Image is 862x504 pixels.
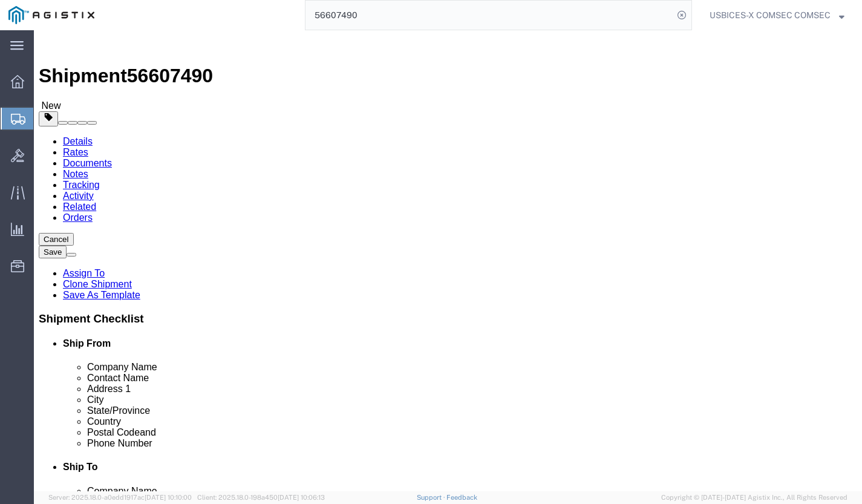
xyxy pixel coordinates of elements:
span: Server: 2025.18.0-a0edd1917ac [48,494,192,501]
span: USBICES-X COMSEC COMSEC [710,8,831,22]
span: [DATE] 10:10:00 [145,494,192,501]
a: Feedback [446,494,477,501]
input: Search for shipment number, reference number [305,1,673,30]
a: Support [417,494,447,501]
iframe: FS Legacy Container [34,30,862,491]
img: logo [8,6,94,24]
button: USBICES-X COMSEC COMSEC [709,8,845,22]
span: Copyright © [DATE]-[DATE] Agistix Inc., All Rights Reserved [661,493,847,503]
span: [DATE] 10:06:13 [278,494,325,501]
span: Client: 2025.18.0-198a450 [197,494,325,501]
